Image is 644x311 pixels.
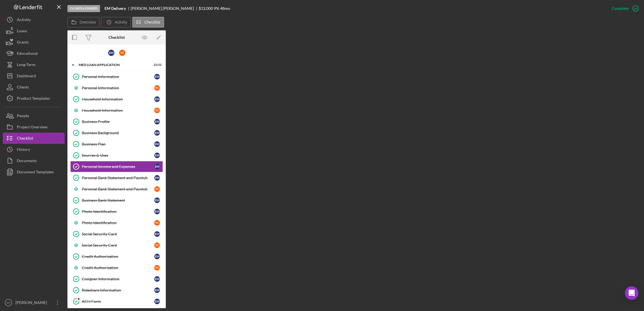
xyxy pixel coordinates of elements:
a: Cosigner InformationEM [70,273,163,285]
div: Documents [17,155,37,168]
div: Activity [17,14,31,27]
text: MT [6,301,10,304]
button: Overview [67,17,99,28]
div: Household Information [82,97,154,101]
a: Social Security CardEM [70,228,163,240]
div: Business Plan [82,142,154,146]
div: E M [154,119,160,124]
button: People [3,110,65,121]
a: Personal Bank Statement and PaystubYC [70,183,163,195]
button: Project Overview [3,121,65,133]
div: E M [154,198,160,203]
div: History [17,144,30,156]
div: Household Information [82,108,154,113]
a: Credit AuthorizationYC [70,262,163,273]
div: Checklist [17,133,33,145]
button: Activity [101,17,131,28]
button: Clients [3,81,65,93]
div: Credit Authorization [82,265,154,270]
div: Social Security Card [82,243,154,248]
div: Social Security Card [82,232,154,236]
button: Long-Term [3,59,65,70]
div: Business Profile [82,119,154,124]
a: Household InformationYC [70,105,163,116]
div: Photo Identification [82,221,154,225]
div: E M [154,141,160,147]
div: [PERSON_NAME] [14,297,51,310]
div: E M [154,276,160,282]
div: 22 / 22 [151,63,162,67]
div: Y C [154,220,160,226]
a: Dashboard [3,70,65,81]
button: Product Templates [3,93,65,104]
div: Photo Identification [82,209,154,214]
div: E M [154,74,160,80]
div: Complete [612,3,629,14]
div: Checklist [108,35,125,40]
div: Cosigner Information [82,277,154,281]
div: Y C [119,50,125,56]
button: Activity [3,14,65,25]
a: Credit AuthorizationEM [70,251,163,262]
div: Closed & Funded [67,5,100,12]
div: Loans [17,25,27,38]
div: E M [154,175,160,181]
div: $12,000 [199,6,213,11]
div: E M [154,231,160,237]
div: Open Intercom Messenger [625,286,638,300]
button: Documents [3,155,65,166]
a: Photo IdentificationYC [70,217,163,228]
a: Rideshare InformationEM [70,285,163,296]
div: E M [154,254,160,259]
label: Activity [115,20,127,24]
label: Checklist [144,20,160,24]
div: Document Templates [17,166,54,179]
div: E M [154,209,160,214]
a: Personal Bank Statement and PaystubEM [70,172,163,183]
button: Document Templates [3,166,65,178]
div: 9 % [214,6,219,11]
div: Educational [17,48,38,60]
div: E M [154,96,160,102]
div: Y C [154,85,160,91]
a: ACH FormEM [70,296,163,307]
div: Clients [17,81,29,94]
a: Personal InformationYC [70,82,163,94]
div: Business Bank Statement [82,198,154,203]
div: Sources & Uses [82,153,154,158]
a: Social Security CardYC [70,240,163,251]
div: E M [154,153,160,158]
div: Y C [154,242,160,248]
button: Educational [3,48,65,59]
div: Personal Bank Statement and Paystub [82,187,154,191]
a: Photo IdentificationEM [70,206,163,217]
div: Business Background [82,131,154,135]
a: Business Bank StatementEM [70,195,163,206]
label: Overview [80,20,96,24]
div: Personal Income and Expenses [82,164,154,169]
a: Personal InformationEM [70,71,163,82]
div: E M [154,287,160,293]
a: Grants [3,37,65,48]
div: Credit Authorization [82,254,154,259]
button: Loans [3,25,65,37]
div: E M [154,130,160,136]
div: Rideshare Information [82,288,154,292]
div: Y C [154,108,160,113]
button: History [3,144,65,155]
b: EM Delivery [105,6,126,11]
div: E M [108,50,114,56]
button: Checklist [3,133,65,144]
a: Business PlanEM [70,139,163,150]
a: Household InformationEM [70,94,163,105]
div: [PERSON_NAME] [PERSON_NAME] [131,6,199,11]
div: Personal Bank Statement and Paystub [82,176,154,180]
div: People [17,110,29,123]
